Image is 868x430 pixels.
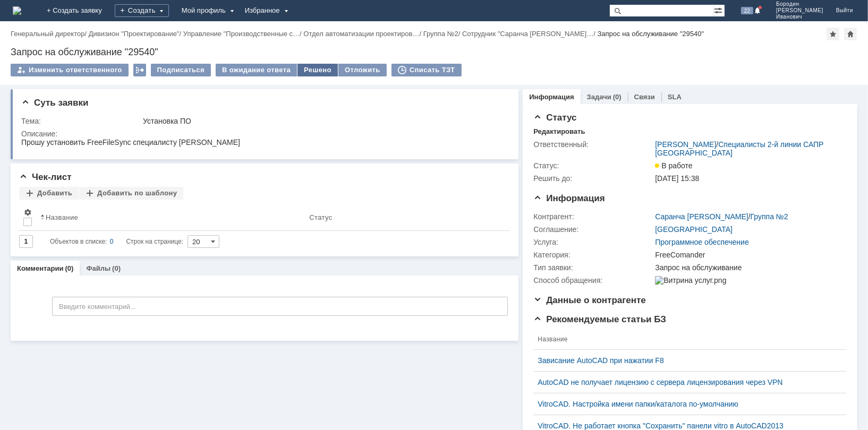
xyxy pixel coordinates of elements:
[89,30,180,38] a: Дивизион "Проектирование"
[655,212,748,221] a: Саранча [PERSON_NAME]
[776,1,823,7] span: Бородин
[655,161,692,170] span: В работе
[655,140,823,157] a: Специалисты 2-й линии САПР [GEOGRAPHIC_DATA]
[112,264,121,272] div: (0)
[533,225,653,234] div: Соглашение:
[11,47,857,57] div: Запрос на обслуживание "29540"
[303,30,419,38] a: Отдел автоматизации проектиров…
[533,161,653,170] div: Статус:
[533,238,653,246] div: Услуга:
[655,238,749,246] a: Программное обеспечение
[21,117,141,125] div: Тема:
[529,93,574,101] a: Информация
[143,117,503,125] div: Установка ПО
[776,7,823,14] span: [PERSON_NAME]
[655,276,726,285] img: Витрина услуг.png
[655,212,788,221] div: /
[86,264,110,272] a: Файлы
[13,6,21,15] img: logo
[133,64,146,76] div: Работа с массовостью
[538,400,834,408] a: VitroCAD. Настройка имени папки/каталога по-умолчанию
[741,7,753,14] span: 22
[36,204,305,231] th: Название
[655,225,733,234] a: [GEOGRAPHIC_DATA]
[110,235,114,248] div: 0
[533,263,653,272] div: Тип заявки:
[50,238,107,245] span: Объектов в списке:
[533,251,653,259] div: Категория:
[533,276,653,285] div: Способ обращения:
[533,113,576,123] span: Статус
[21,98,88,108] span: Суть заявки
[46,213,78,221] div: Название
[65,264,74,272] div: (0)
[21,130,505,138] div: Описание:
[305,204,501,231] th: Статус
[655,263,841,272] div: Запрос на обслуживание
[613,93,622,101] div: (0)
[668,93,682,101] a: SLA
[13,6,21,15] a: Перейти на домашнюю страницу
[655,140,716,149] a: [PERSON_NAME]
[303,30,423,38] div: /
[533,329,838,350] th: Название
[538,378,834,386] a: AutoCAD не получает лицензию с сервера лицензирования через VPN
[50,235,183,248] i: Строк на странице:
[11,30,84,38] a: Генеральный директор
[23,208,32,217] span: Настройки
[11,30,89,38] div: /
[598,30,704,38] div: Запрос на обслуживание "29540"
[533,212,653,221] div: Контрагент:
[183,30,304,38] div: /
[462,30,598,38] div: /
[714,5,725,15] span: Расширенный поиск
[655,174,699,183] span: [DATE] 15:38
[533,193,605,203] span: Информация
[655,140,841,157] div: /
[17,264,64,272] a: Комментарии
[115,4,169,17] div: Создать
[587,93,611,101] a: Задачи
[538,422,834,430] a: VitroCAD. Не работает кнопка "Сохранить" панели vitro в AutoCAD2013
[751,212,788,221] a: Группа №2
[655,251,841,259] div: FreeComander
[19,172,72,182] span: Чек-лист
[533,140,653,149] div: Ответственный:
[533,295,646,305] span: Данные о контрагенте
[533,127,585,136] div: Редактировать
[423,30,458,38] a: Группа №2
[538,356,834,365] a: Зависание AutoCAD при нажатии F8
[462,30,593,38] a: Сотрудник "Саранча [PERSON_NAME]…
[776,14,823,20] span: Иванович
[89,30,183,38] div: /
[183,30,300,38] a: Управление "Производственные с…
[827,28,839,40] div: Добавить в избранное
[533,314,666,324] span: Рекомендуемые статьи БЗ
[844,28,857,40] div: Сделать домашней страницей
[533,174,653,183] div: Решить до:
[423,30,462,38] div: /
[309,213,332,221] div: Статус
[634,93,655,101] a: Связи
